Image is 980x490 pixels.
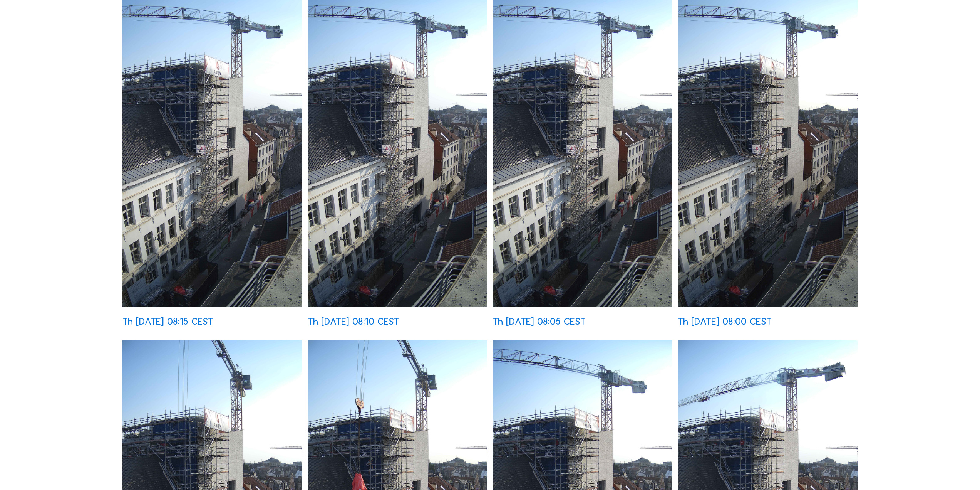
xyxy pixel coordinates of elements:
div: Th [DATE] 08:15 CEST [122,317,213,327]
div: Th [DATE] 08:00 CEST [678,317,772,327]
div: Th [DATE] 08:05 CEST [493,317,586,327]
div: Th [DATE] 08:10 CEST [308,317,399,327]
